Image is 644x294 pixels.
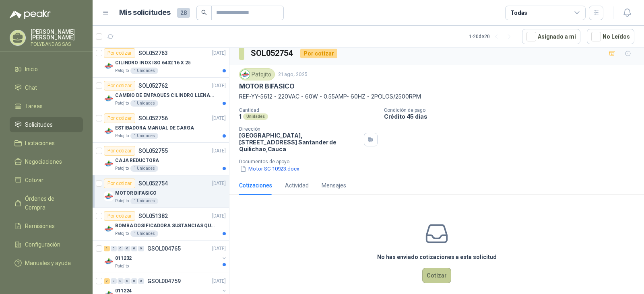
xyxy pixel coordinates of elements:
div: Mensajes [322,181,346,190]
a: Por cotizarSOL052756[DATE] Company LogoESTIBADORA MANUAL DE CARGAPatojito1 Unidades [93,110,229,143]
div: 0 [118,278,124,284]
a: Manuales y ayuda [10,255,83,271]
p: SOL052756 [138,115,168,121]
p: BOMBA DOSIFICADORA SUSTANCIAS QUIMICAS [115,222,215,230]
img: Company Logo [104,94,114,103]
a: 1 0 0 0 0 0 GSOL004765[DATE] Company Logo011232Patojito [104,244,227,269]
div: 0 [124,278,130,284]
div: Por cotizar [104,146,135,156]
p: POLYBANDAS SAS [31,42,83,47]
p: [GEOGRAPHIC_DATA], [STREET_ADDRESS] Santander de Quilichao , Cauca [239,132,361,152]
img: Company Logo [241,70,250,79]
img: Company Logo [104,257,114,266]
div: Actividad [285,181,309,190]
p: SOL052762 [138,83,168,88]
span: Inicio [25,65,38,74]
div: 0 [138,278,144,284]
p: Patojito [115,68,129,74]
p: SOL052763 [138,50,168,56]
div: Unidades [243,113,268,120]
div: Por cotizar [104,48,135,58]
span: 28 [177,8,190,18]
img: Company Logo [104,191,114,201]
span: Solicitudes [25,120,53,129]
p: [DATE] [212,278,226,285]
div: 0 [111,246,117,251]
a: Por cotizarSOL052762[DATE] Company LogoCAMBIO DE EMPAQUES CILINDRO LLENADORA MANUALNUALPatojito1 ... [93,78,229,110]
img: Logo peakr [10,10,51,19]
div: Por cotizar [104,81,135,90]
p: SOL051382 [138,213,168,219]
img: Company Logo [104,126,114,136]
p: GSOL004759 [147,278,181,284]
p: [DATE] [212,180,226,187]
div: Por cotizar [300,49,337,58]
img: Company Logo [104,159,114,169]
p: ESTIBADORA MANUAL DE CARGA [115,124,194,132]
span: Configuración [25,240,60,249]
a: Licitaciones [10,136,83,151]
a: Por cotizarSOL052755[DATE] Company LogoCAJA REDUCTORAPatojito1 Unidades [93,143,229,175]
p: REF-YY-5612 - 220VAC - 60W - 0.55AMP- 60HZ - 2POLOS/2500RPM [239,92,634,101]
span: Remisiones [25,222,55,230]
a: Configuración [10,237,83,252]
div: 1 Unidades [130,100,158,107]
div: 0 [111,278,117,284]
a: Chat [10,80,83,95]
a: Por cotizarSOL052763[DATE] Company LogoCILINDRO INOX ISO 6432 16 X 25Patojito1 Unidades [93,45,229,78]
a: Remisiones [10,218,83,234]
div: Por cotizar [104,179,135,188]
span: Órdenes de Compra [25,194,75,212]
span: Licitaciones [25,139,55,148]
p: Cantidad [239,107,378,113]
p: Crédito 45 días [384,113,641,120]
button: Motor SC 10923.docx [239,164,300,173]
div: 0 [124,246,130,251]
p: [DATE] [212,147,226,155]
div: 0 [138,246,144,251]
p: CAJA REDUCTORA [115,157,159,164]
span: Negociaciones [25,157,62,166]
p: Patojito [115,165,129,172]
img: Company Logo [104,61,114,71]
p: [DATE] [212,49,226,57]
div: 0 [131,278,137,284]
div: 1 Unidades [130,68,158,74]
a: Por cotizarSOL052754[DATE] Company LogoMOTOR BIFASICOPatojito1 Unidades [93,175,229,208]
div: Cotizaciones [239,181,272,190]
p: MOTOR BIFASICO [239,82,294,90]
p: 011232 [115,255,132,262]
div: 1 [104,246,110,251]
p: [DATE] [212,82,226,90]
a: Órdenes de Compra [10,191,83,215]
a: Tareas [10,99,83,114]
p: 1 [239,113,242,120]
p: [DATE] [212,245,226,253]
div: 7 [104,278,110,284]
button: Cotizar [422,268,451,283]
span: Manuales y ayuda [25,259,71,267]
span: Cotizar [25,176,43,185]
p: Patojito [115,133,129,139]
p: [PERSON_NAME] [PERSON_NAME] [31,29,83,40]
div: 1 Unidades [130,198,158,204]
div: 0 [118,246,124,251]
p: [DATE] [212,212,226,220]
p: SOL052754 [138,181,168,186]
p: Patojito [115,230,129,237]
div: 1 Unidades [130,230,158,237]
p: Documentos de apoyo [239,159,641,164]
p: MOTOR BIFASICO [115,189,157,197]
p: Dirección [239,126,361,132]
a: Cotizar [10,173,83,188]
h3: SOL052754 [251,47,294,60]
p: Patojito [115,263,129,269]
div: 1 Unidades [130,133,158,139]
span: Chat [25,83,37,92]
span: search [201,10,207,15]
a: Negociaciones [10,154,83,169]
p: 21 ago, 2025 [278,71,308,78]
h1: Mis solicitudes [119,7,171,19]
div: Por cotizar [104,211,135,221]
p: CAMBIO DE EMPAQUES CILINDRO LLENADORA MANUALNUAL [115,92,215,99]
